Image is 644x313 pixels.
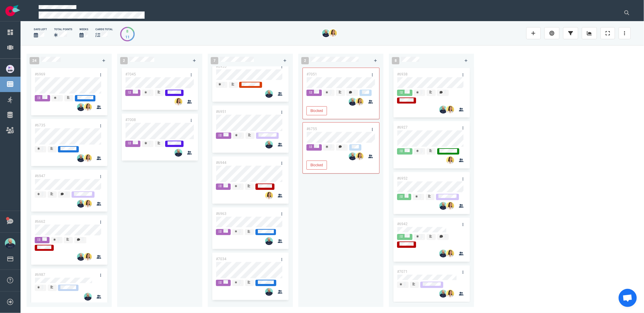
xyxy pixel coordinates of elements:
[216,110,226,114] a: #6951
[356,152,364,160] img: 26
[397,125,408,129] a: #6927
[125,72,136,76] a: #7045
[211,57,218,64] span: 7
[446,156,454,164] img: 26
[125,34,130,40] div: 11
[265,237,273,245] img: 26
[35,219,45,224] a: #6662
[392,57,399,64] span: 8
[306,161,327,170] button: Blocked
[356,98,364,106] img: 26
[439,202,447,210] img: 26
[446,106,454,113] img: 26
[329,29,337,37] img: 26
[77,253,85,261] img: 26
[216,161,226,165] a: #6944
[397,270,408,274] a: #7071
[439,250,447,257] img: 26
[84,103,92,111] img: 26
[446,250,454,257] img: 26
[439,290,447,298] img: 26
[216,212,226,216] a: #6963
[125,28,130,34] div: 8
[301,57,309,64] span: 2
[397,72,408,76] a: #6938
[120,57,128,64] span: 2
[306,127,317,131] a: #6755
[30,57,39,64] span: 24
[77,154,85,162] img: 26
[439,106,447,113] img: 26
[35,72,45,76] a: #6969
[54,27,72,31] div: Total Points
[265,90,273,98] img: 26
[446,202,454,210] img: 26
[35,174,45,178] a: #6947
[322,29,330,37] img: 26
[35,273,45,277] a: #6987
[77,103,85,111] img: 26
[265,288,273,296] img: 26
[397,176,408,180] a: #6952
[175,149,182,157] img: 26
[84,154,92,162] img: 26
[446,290,454,298] img: 26
[265,141,273,149] img: 26
[84,293,92,301] img: 26
[349,152,357,160] img: 26
[306,72,317,76] a: #7051
[175,98,182,106] img: 26
[349,98,357,106] img: 26
[95,27,113,31] div: cards total
[397,222,408,226] a: #6942
[84,253,92,261] img: 26
[35,123,45,127] a: #6735
[306,106,327,115] button: Blocked
[216,64,226,69] a: #6955
[125,118,136,122] a: #7008
[34,27,47,31] div: days left
[79,27,88,31] div: Weeks
[265,192,273,200] img: 26
[619,289,637,307] div: Ouvrir le chat
[84,200,92,208] img: 26
[77,200,85,208] img: 26
[216,257,226,261] a: #7034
